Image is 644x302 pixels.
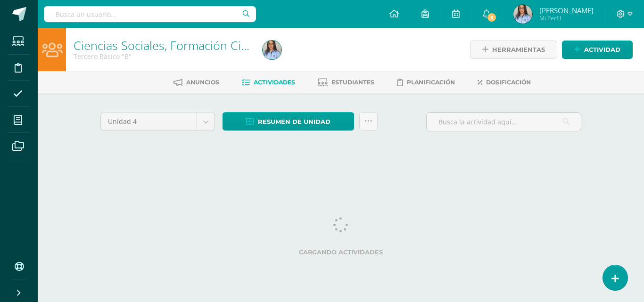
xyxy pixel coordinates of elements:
[318,75,374,90] a: Estudiantes
[584,41,620,58] span: Actividad
[74,39,251,52] h1: Ciencias Sociales, Formación Ciudadana e Interculturalidad
[108,113,190,131] span: Unidad 4
[331,79,374,86] span: Estudiantes
[486,79,531,86] span: Dosificación
[407,79,455,86] span: Planificación
[44,6,256,22] input: Busca un usuario...
[254,79,295,86] span: Actividades
[397,75,455,90] a: Planificación
[263,41,281,59] img: 70b1105214193c847cd35a8087b967c7.png
[173,75,219,90] a: Anuncios
[427,113,581,131] input: Busca la actividad aquí...
[258,113,330,131] span: Resumen de unidad
[513,5,532,24] img: 70b1105214193c847cd35a8087b967c7.png
[186,79,219,86] span: Anuncios
[242,75,295,90] a: Actividades
[478,75,531,90] a: Dosificación
[100,249,581,256] label: Cargando actividades
[539,6,594,15] span: [PERSON_NAME]
[487,12,497,23] span: 5
[101,113,215,131] a: Unidad 4
[223,112,354,131] a: Resumen de unidad
[539,14,594,22] span: Mi Perfil
[74,52,251,61] div: Tercero Básico 'B'
[562,41,633,59] a: Actividad
[492,41,545,58] span: Herramientas
[74,37,389,53] a: Ciencias Sociales, Formación Ciudadana e Interculturalidad
[470,41,557,59] a: Herramientas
